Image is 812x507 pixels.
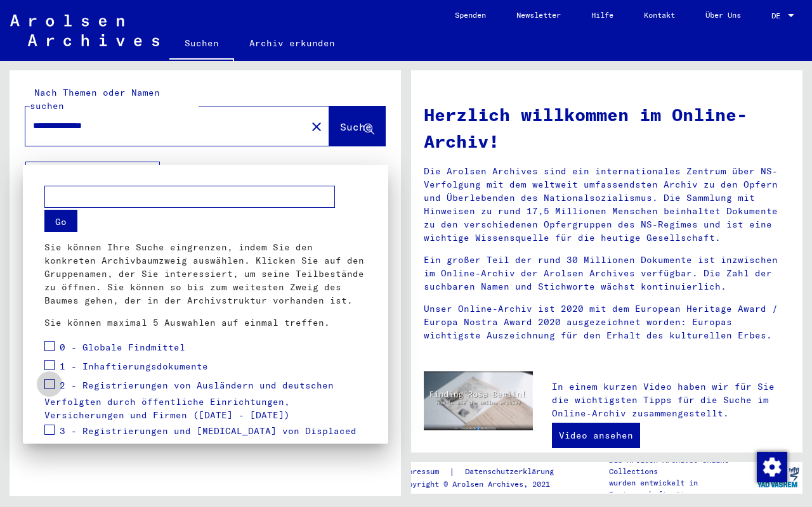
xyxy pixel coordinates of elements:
[44,380,334,421] span: 2 - Registrierungen von Ausländern und deutschen Verfolgten durch öffentliche Einrichtungen, Vers...
[44,210,77,232] button: Go
[44,241,367,307] p: Sie können Ihre Suche eingrenzen, indem Sie den konkreten Archivbaumzweig auswählen. Klicken Sie ...
[44,425,357,454] span: 3 - Registrierungen und [MEDICAL_DATA] von Displaced Persons, Kindern und Vermissten
[60,342,185,353] span: 0 - Globale Findmittel
[60,361,208,372] span: 1 - Inhaftierungsdokumente
[757,452,787,482] img: Zustimmung ändern
[44,316,367,330] p: Sie können maximal 5 Auswahlen auf einmal treffen.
